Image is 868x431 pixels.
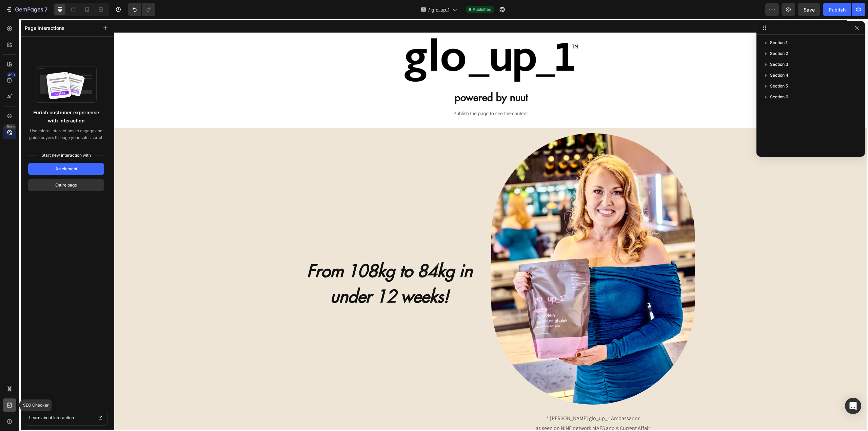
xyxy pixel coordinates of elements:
[25,410,107,426] a: Learn about Interaction
[770,94,788,100] span: Section 6
[114,19,868,431] iframe: Design area
[770,72,788,79] span: Section 4
[5,124,16,130] div: Beta
[770,50,788,57] span: Section 2
[431,6,450,13] span: glo_up_1
[44,5,47,14] p: 7
[28,128,104,141] p: Use micro-interactions to engage and guide buyers through your sales script.
[6,72,16,78] div: 450
[28,152,104,159] p: Start new interaction with
[473,6,491,13] span: Published
[804,7,815,13] span: Save
[55,166,77,172] div: An element
[798,3,820,16] button: Save
[29,414,74,421] span: Learn about Interaction
[25,24,64,32] p: Page interactions
[829,6,846,13] div: Publish
[28,179,104,191] button: Entire page
[823,3,851,16] button: Publish
[770,61,788,68] span: Section 3
[3,3,51,16] button: 7
[770,83,788,90] span: Section 5
[29,109,103,125] p: Enrich customer experience with Interaction
[128,3,155,16] div: Undo/Redo
[428,6,430,13] span: /
[28,163,104,175] button: An element
[845,398,861,414] div: Open Intercom Messenger
[770,39,787,46] span: Section 1
[55,182,77,188] div: Entire page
